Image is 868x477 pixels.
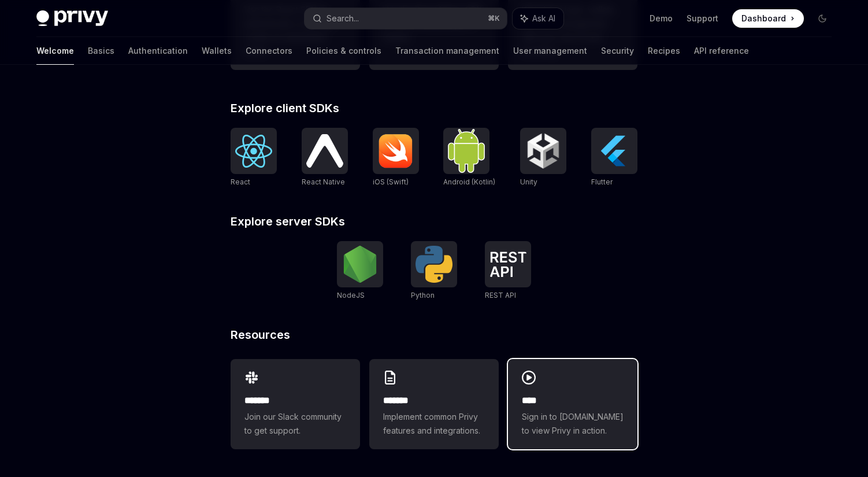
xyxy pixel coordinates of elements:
[443,178,495,186] span: Android (Kotlin)
[337,291,365,299] span: NodeJS
[648,37,680,65] a: Recipes
[591,178,613,186] span: Flutter
[596,132,633,169] img: Flutter
[235,135,272,168] img: React
[36,37,74,65] a: Welcome
[373,128,419,188] a: iOS (Swift)iOS (Swift)
[741,13,786,24] span: Dashboard
[231,128,277,188] a: ReactReact
[522,410,624,438] span: Sign in to [DOMAIN_NAME] to view Privy in action.
[244,410,346,438] span: Join our Slack community to get support.
[337,241,383,301] a: NodeJSNodeJS
[687,13,718,24] a: Support
[601,37,634,65] a: Security
[327,12,359,25] div: Search...
[650,13,673,24] a: Demo
[369,359,499,449] a: **** **Implement common Privy features and integrations.
[694,37,749,65] a: API reference
[306,134,343,167] img: React Native
[88,37,114,65] a: Basics
[306,37,381,65] a: Policies & controls
[231,329,290,341] span: Resources
[246,37,292,65] a: Connectors
[513,8,563,29] button: Ask AI
[488,14,500,23] span: ⌘ K
[377,134,414,168] img: iOS (Swift)
[128,37,188,65] a: Authentication
[485,291,516,299] span: REST API
[532,13,555,24] span: Ask AI
[231,178,250,186] span: React
[302,178,345,186] span: React Native
[373,178,409,186] span: iOS (Swift)
[520,178,537,186] span: Unity
[395,37,499,65] a: Transaction management
[448,129,485,172] img: Android (Kotlin)
[513,37,587,65] a: User management
[443,128,495,188] a: Android (Kotlin)Android (Kotlin)
[305,8,507,29] button: Search...⌘K
[231,216,345,227] span: Explore server SDKs
[411,241,457,301] a: PythonPython
[383,410,485,438] span: Implement common Privy features and integrations.
[302,128,348,188] a: React NativeReact Native
[520,128,566,188] a: UnityUnity
[342,246,379,283] img: NodeJS
[416,246,452,283] img: Python
[36,10,108,27] img: dark logo
[231,359,360,449] a: **** **Join our Slack community to get support.
[732,9,804,28] a: Dashboard
[489,252,526,277] img: REST API
[813,9,832,28] button: Toggle dark mode
[202,37,232,65] a: Wallets
[411,291,435,299] span: Python
[508,359,637,449] a: ****Sign in to [DOMAIN_NAME] to view Privy in action.
[591,128,637,188] a: FlutterFlutter
[231,102,339,114] span: Explore client SDKs
[485,241,531,301] a: REST APIREST API
[525,132,562,169] img: Unity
